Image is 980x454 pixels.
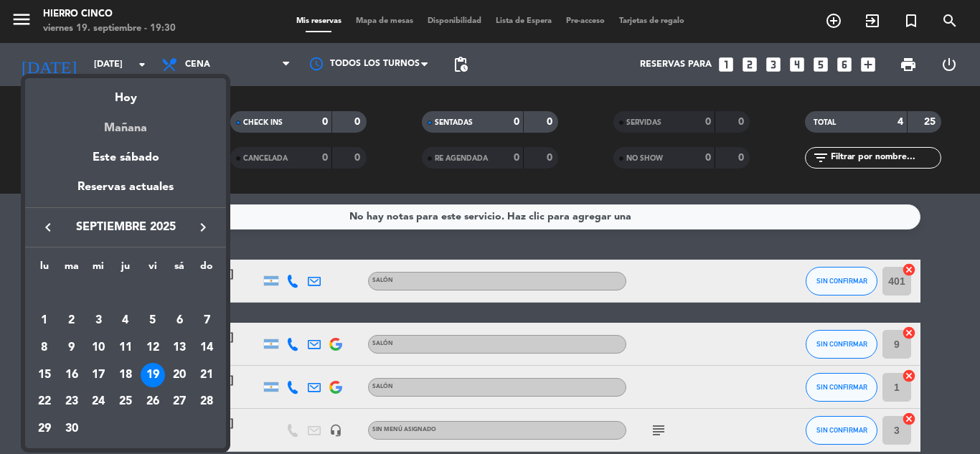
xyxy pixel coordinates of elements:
[113,336,138,360] div: 11
[25,108,226,138] div: Mañana
[167,308,192,333] div: 6
[60,363,84,387] div: 16
[85,308,112,335] td: 3 de septiembre de 2025
[190,218,216,237] button: keyboard_arrow_right
[86,308,110,333] div: 3
[194,390,219,415] div: 28
[58,361,85,389] td: 16 de septiembre de 2025
[25,178,226,207] div: Reservas actuales
[166,389,194,416] td: 27 de septiembre de 2025
[139,308,166,335] td: 5 de septiembre de 2025
[112,258,139,280] th: jueves
[139,361,166,389] td: 19 de septiembre de 2025
[31,361,58,389] td: 15 de septiembre de 2025
[141,363,165,387] div: 19
[35,218,61,237] button: keyboard_arrow_left
[58,308,85,335] td: 2 de septiembre de 2025
[39,219,57,236] i: keyboard_arrow_left
[85,334,112,361] td: 10 de septiembre de 2025
[193,361,220,389] td: 21 de septiembre de 2025
[167,336,192,360] div: 13
[32,336,57,360] div: 8
[141,308,165,333] div: 5
[166,361,194,389] td: 20 de septiembre de 2025
[112,308,139,335] td: 4 de septiembre de 2025
[31,334,58,361] td: 8 de septiembre de 2025
[32,417,57,441] div: 29
[31,415,58,443] td: 29 de septiembre de 2025
[194,219,212,236] i: keyboard_arrow_right
[193,258,220,280] th: domingo
[61,218,190,237] span: septiembre 2025
[139,334,166,361] td: 12 de septiembre de 2025
[193,389,220,416] td: 28 de septiembre de 2025
[60,308,84,333] div: 2
[85,389,112,416] td: 24 de septiembre de 2025
[31,258,58,280] th: lunes
[141,336,165,360] div: 12
[139,389,166,416] td: 26 de septiembre de 2025
[113,308,138,333] div: 4
[25,78,226,108] div: Hoy
[32,363,57,387] div: 15
[194,308,219,333] div: 7
[112,334,139,361] td: 11 de septiembre de 2025
[58,389,85,416] td: 23 de septiembre de 2025
[113,390,138,415] div: 25
[31,280,220,308] td: SEP.
[194,363,219,387] div: 21
[86,336,110,360] div: 10
[32,308,57,333] div: 1
[25,138,226,178] div: Este sábado
[31,389,58,416] td: 22 de septiembre de 2025
[193,334,220,361] td: 14 de septiembre de 2025
[60,417,84,441] div: 30
[86,390,110,415] div: 24
[166,258,194,280] th: sábado
[31,308,58,335] td: 1 de septiembre de 2025
[58,258,85,280] th: martes
[166,308,194,335] td: 6 de septiembre de 2025
[60,336,84,360] div: 9
[112,389,139,416] td: 25 de septiembre de 2025
[86,363,110,387] div: 17
[112,361,139,389] td: 18 de septiembre de 2025
[194,336,219,360] div: 14
[32,390,57,415] div: 22
[141,390,165,415] div: 26
[167,390,192,415] div: 27
[193,308,220,335] td: 7 de septiembre de 2025
[58,415,85,443] td: 30 de septiembre de 2025
[58,334,85,361] td: 9 de septiembre de 2025
[60,390,84,415] div: 23
[167,363,192,387] div: 20
[85,361,112,389] td: 17 de septiembre de 2025
[166,334,194,361] td: 13 de septiembre de 2025
[113,363,138,387] div: 18
[85,258,112,280] th: miércoles
[139,258,166,280] th: viernes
